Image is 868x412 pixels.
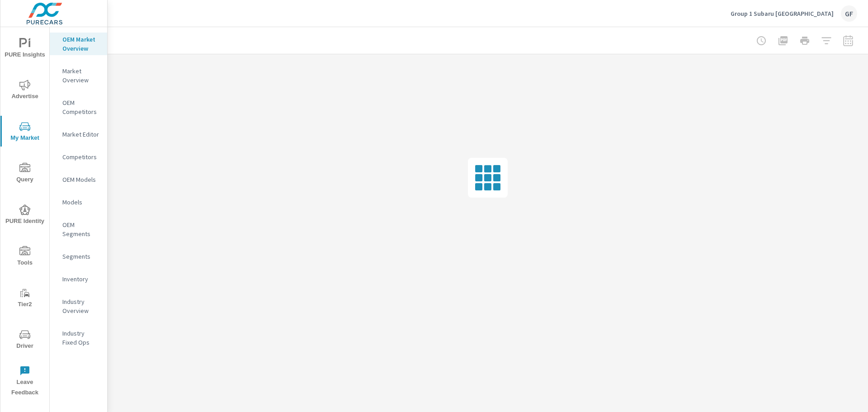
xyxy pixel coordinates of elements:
[62,130,100,139] p: Market Editor
[62,220,100,238] p: OEM Segments
[62,275,100,284] p: Inventory
[50,218,107,241] div: OEM Segments
[62,66,100,85] p: Market Overview
[3,80,47,102] span: Advertise
[62,198,100,207] p: Models
[3,38,47,60] span: PURE Insights
[50,250,107,263] div: Segments
[50,327,107,349] div: Industry Fixed Ops
[62,297,100,315] p: Industry Overview
[3,246,47,268] span: Tools
[50,150,107,164] div: Competitors
[0,27,49,402] div: nav menu
[62,35,100,53] p: OEM Market Overview
[841,5,857,22] div: GF
[3,329,47,351] span: Driver
[50,295,107,317] div: Industry Overview
[62,329,100,347] p: Industry Fixed Ops
[3,163,47,185] span: Query
[3,204,47,227] span: PURE Identity
[62,175,100,184] p: OEM Models
[50,64,107,87] div: Market Overview
[50,195,107,209] div: Models
[50,128,107,141] div: Market Editor
[62,98,100,116] p: OEM Competitors
[3,121,47,143] span: My Market
[50,272,107,286] div: Inventory
[50,96,107,118] div: OEM Competitors
[731,9,834,18] p: Group 1 Subaru [GEOGRAPHIC_DATA]
[3,365,47,398] span: Leave Feedback
[3,288,47,310] span: Tier2
[50,173,107,186] div: OEM Models
[62,252,100,261] p: Segments
[62,152,100,161] p: Competitors
[50,33,107,55] div: OEM Market Overview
